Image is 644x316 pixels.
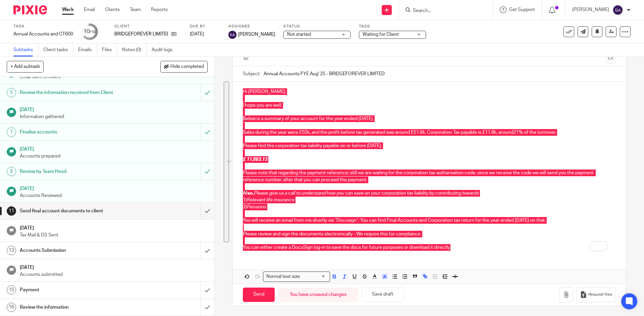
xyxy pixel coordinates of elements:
p: Sales during the year were £ k, and the profit before tax generated was around £ k. Corporation T... [243,129,615,136]
span: [PERSON_NAME] [238,31,275,38]
span: Waiting for Client [363,32,399,37]
p: I hope you are well. [243,102,615,109]
span: 11.8 [485,130,494,135]
p: Tax Mail & DS Sent [20,232,208,238]
input: Search for option [302,273,326,280]
label: Client [114,24,181,29]
p: Accounts Reviewed [20,192,208,199]
h1: Payment [20,285,136,295]
div: To enrich screen reader interactions, please activate Accessibility in Grammarly extension settings [233,82,626,256]
p: Accounts submitted [20,271,208,278]
div: 11 [7,206,16,216]
label: Subject: [243,71,260,77]
span: Request files [588,292,612,297]
div: 15 [7,285,16,295]
div: 5 [7,88,16,97]
em: Pensions [247,205,266,209]
span: [DATE] [190,32,204,36]
p: Information gathered [20,113,208,120]
p: 1) [243,197,615,203]
img: Pixie [13,5,47,14]
h1: Review the information [20,302,136,312]
div: Annual Accounts and CT600 [13,31,73,37]
span: Hide completed [170,64,204,70]
strong: Also, [243,191,254,196]
span: Not started [287,32,311,37]
h1: Accounts Submission [20,245,136,255]
h1: [DATE] [20,262,208,271]
span: Normal text size [265,273,301,280]
a: Work [62,6,74,13]
a: Relevant life insurance [247,198,294,202]
label: Task [13,24,73,29]
label: To: [243,55,250,62]
label: Status [283,24,351,29]
h1: [DATE] [20,105,208,113]
h1: Review by Team Head [20,167,136,177]
span: 55 [302,130,307,135]
div: You have unsaved changes [278,288,358,302]
a: Email [84,6,95,13]
h1: [DATE] [20,184,208,192]
h1: Review the information received from Client [20,88,136,98]
button: Request files [577,287,615,302]
p: Hi [PERSON_NAME], [243,88,615,95]
span: £ 11,863.13 [243,157,267,162]
a: Team [130,6,141,13]
button: Save draft [362,288,404,302]
div: 16 [7,303,16,312]
a: Client tasks [43,43,73,57]
input: Send [243,288,275,302]
p: BRIDGEFOREVER LIMITED [114,31,168,37]
span: Get Support [509,7,535,12]
h1: [DATE] [20,223,208,231]
p: You will receive an email from me shortly via “Docusign”. You can find Final Accounts and Corpora... [243,217,615,224]
img: svg%3E [228,31,236,39]
a: Files [102,43,117,57]
h1: [DATE] [20,144,208,152]
a: Reports [151,6,168,13]
h1: Finalise accounts [20,127,136,137]
label: Assignee [228,24,275,29]
p: Please note that regarding the payment reference: still we are waiting for the corporation tax au... [243,170,615,183]
a: Audit logs [152,43,177,57]
div: 9 [7,167,16,176]
div: 7 [7,127,16,137]
p: You can either create a DocuSign log-in to save the docs for future purposes or download it direc... [243,244,615,251]
span: 51.6 [414,130,423,135]
img: svg%3E [612,5,623,15]
a: Clients [105,6,120,13]
p: Below is a summary of your account for the year ended [DATE]. [243,115,615,122]
p: 2) [243,204,615,210]
button: Cc [606,54,616,64]
label: Due by [190,24,220,29]
p: Please review and sign the documents electronically - We require this for compliance. [243,231,615,237]
a: Emails [78,43,97,57]
p: Please find the corporation tax liability payable on or before [DATE]. [243,142,615,149]
button: Hide completed [160,61,208,72]
span: 21 [513,130,519,135]
input: Search [412,8,473,14]
p: Email Sent to Client [20,74,208,80]
a: Notes (0) [122,43,147,57]
small: /16 [90,30,96,34]
div: 13 [7,246,16,255]
p: Accounts prepared [20,153,208,160]
label: Tags [359,24,426,29]
div: Search for option [263,272,330,282]
button: + Add subtask [7,61,44,72]
a: Subtasks [13,43,38,57]
h1: Send final account documents to client [20,206,136,216]
div: 10 [84,28,96,35]
p: [PERSON_NAME] [572,6,609,13]
em: Please give us a call to understand how you can save on your corporation tax liability by contrib... [254,191,479,196]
